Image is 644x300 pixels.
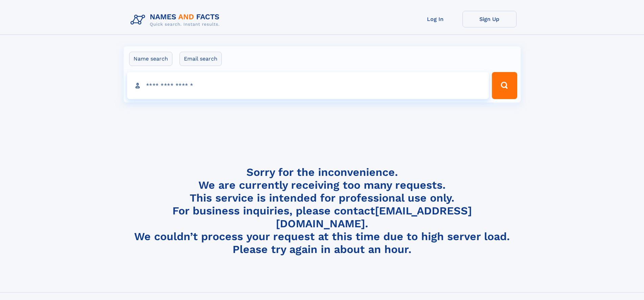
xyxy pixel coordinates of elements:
[408,11,462,27] a: Log In
[462,11,517,27] a: Sign Up
[492,72,517,99] button: Search Button
[129,52,172,66] label: Name search
[180,52,222,66] label: Email search
[127,72,489,99] input: search input
[276,204,472,230] a: [EMAIL_ADDRESS][DOMAIN_NAME]
[128,166,517,256] h4: Sorry for the inconvenience. We are currently receiving too many requests. This service is intend...
[128,11,225,29] img: Logo Names and Facts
